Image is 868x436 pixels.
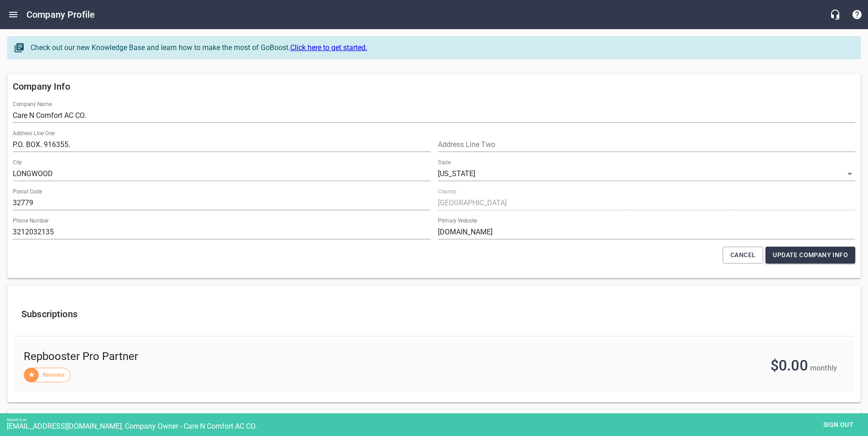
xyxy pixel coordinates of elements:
[13,218,49,224] label: Phone Number
[13,102,52,107] label: Company Name
[13,131,55,137] label: Address Line One
[438,160,451,166] label: State
[37,370,70,380] span: Reviews
[26,7,95,22] h6: Company Profile
[824,4,846,25] button: Live Chat
[730,249,755,261] span: Cancel
[765,247,855,264] button: Update Company Info
[846,4,868,25] button: Support Portal
[438,218,477,224] label: Primary Website
[13,160,22,166] label: City
[24,368,71,382] div: Reviews
[819,419,858,431] span: Sign out
[438,189,457,195] label: Country
[13,189,42,195] label: Postal Code
[723,247,763,264] button: Cancel
[816,416,861,433] button: Sign out
[7,418,868,422] div: Signed in as
[290,43,367,52] a: Click here to get started.
[13,79,855,94] h6: Company Info
[2,4,24,25] button: Open drawer
[24,350,447,364] span: Repbooster Pro Partner
[7,422,868,431] div: [EMAIL_ADDRESS][DOMAIN_NAME], Company Owner - Care N Comfort AC CO.
[21,307,847,321] h6: Subscriptions
[810,364,837,372] span: monthly
[773,249,848,261] span: Update Company Info
[31,42,851,53] div: Check out our new Knowledge Base and learn how to make the most of GoBoost.
[770,357,808,374] span: $0.00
